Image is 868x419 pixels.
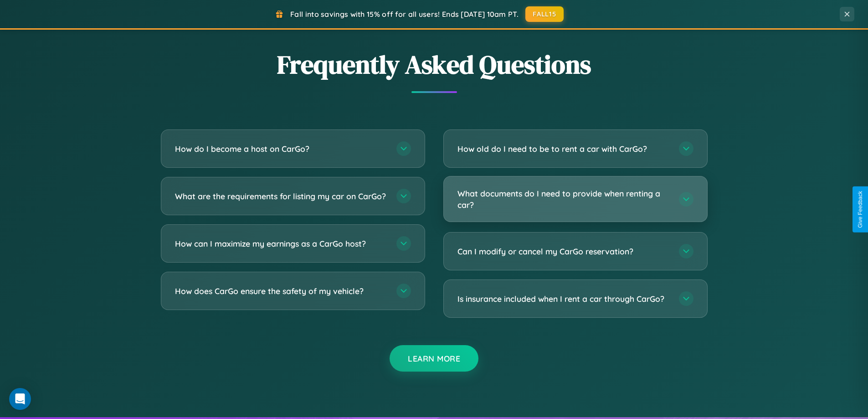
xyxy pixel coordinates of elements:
h3: What are the requirements for listing my car on CarGo? [175,191,387,202]
div: Give Feedback [857,191,863,228]
h3: What documents do I need to provide when renting a car? [457,188,670,210]
div: Open Intercom Messenger [9,388,31,410]
h3: How do I become a host on CarGo? [175,143,387,155]
h3: Can I modify or cancel my CarGo reservation? [457,246,670,257]
h3: How does CarGo ensure the safety of my vehicle? [175,285,387,297]
h2: Frequently Asked Questions [161,47,708,82]
span: Fall into savings with 15% off for all users! Ends [DATE] 10am PT. [290,10,519,19]
h3: Is insurance included when I rent a car through CarGo? [457,293,670,305]
button: Learn More [390,345,478,372]
h3: How old do I need to be to rent a car with CarGo? [457,143,670,155]
h3: How can I maximize my earnings as a CarGo host? [175,238,387,249]
button: FALL15 [525,6,564,22]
